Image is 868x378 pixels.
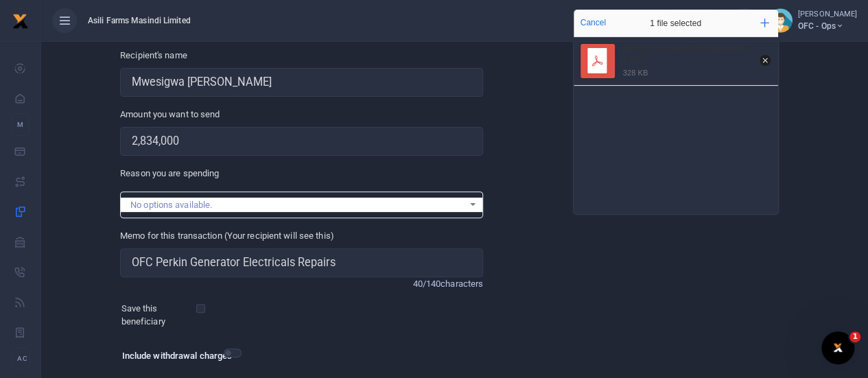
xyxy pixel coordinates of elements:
a: logo-small logo-large logo-large [12,15,29,25]
label: Save this beneficiary [121,302,199,329]
li: Ac [11,347,30,370]
div: 1 file selected [618,10,734,37]
button: Cancel [576,14,610,32]
small: [PERSON_NAME] [798,9,857,21]
label: Memo for this transaction (Your recipient will see this) [120,229,334,243]
div: 328 KB [623,68,648,78]
label: Amount you want to send [120,108,220,121]
li: M [11,113,30,136]
label: Recipient's name [120,49,187,62]
input: Enter extra information [120,248,483,277]
span: OFC - Ops [798,20,857,32]
div: No options available. [130,198,463,212]
a: profile-user [PERSON_NAME] OFC - Ops [768,8,857,33]
img: profile-user [768,8,793,33]
span: Asili Farms Masindi Limited [82,14,196,27]
span: 40/140 [412,279,441,289]
input: UGX [120,127,483,156]
input: Loading name... [120,68,483,97]
iframe: Intercom live chat [821,331,854,364]
button: Add more files [755,13,775,33]
span: characters [441,279,483,289]
img: logo-small [12,13,29,29]
button: Remove file [758,53,773,68]
div: File Uploader [573,9,779,215]
h6: Include withdrawal charges [122,351,235,362]
label: Reason you are spending [120,167,219,180]
span: 1 [849,331,860,342]
div: PERKIN GENERATOR REPAIRS 1.pdf [623,44,752,65]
